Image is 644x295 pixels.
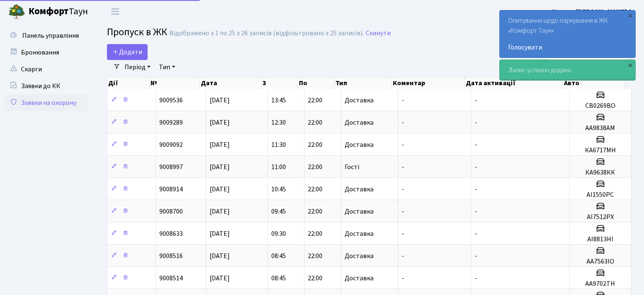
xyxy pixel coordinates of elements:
[210,118,230,127] span: [DATE]
[573,102,628,110] h5: СВ0269ВО
[271,162,286,172] span: 11:00
[271,274,286,283] span: 08:45
[475,229,477,238] span: -
[271,118,286,127] span: 12:30
[366,29,391,37] a: Скинути
[402,274,404,283] span: -
[4,44,88,61] a: Бронювання
[308,229,322,238] span: 22:00
[308,118,322,127] span: 22:00
[121,60,154,74] a: Період
[150,77,200,89] th: №
[159,118,183,127] span: 9009289
[159,207,183,216] span: 9008700
[563,77,625,89] th: Авто
[308,162,322,172] span: 22:00
[475,96,477,105] span: -
[335,77,392,89] th: Тип
[475,140,477,149] span: -
[626,61,634,69] div: ×
[392,77,465,89] th: Коментар
[345,141,374,148] span: Доставка
[156,60,179,74] a: Тип
[8,3,25,20] img: logo.png
[345,253,374,259] span: Доставка
[159,251,183,261] span: 9008516
[573,213,628,221] h5: АІ7512РХ
[271,229,286,238] span: 09:30
[573,258,628,266] h5: АА7563ІО
[308,140,322,149] span: 22:00
[271,185,286,194] span: 10:45
[210,274,230,283] span: [DATE]
[402,162,404,172] span: -
[271,251,286,261] span: 08:45
[552,7,634,16] b: Цитрус [PERSON_NAME] А.
[500,10,635,57] div: Опитування щодо паркування в ЖК «Комфорт Таун»
[402,207,404,216] span: -
[402,96,404,105] span: -
[573,235,628,243] h5: АІ8813НІ
[4,61,88,78] a: Скарги
[107,25,167,39] span: Пропуск в ЖК
[210,140,230,149] span: [DATE]
[210,185,230,194] span: [DATE]
[271,140,286,149] span: 11:30
[29,5,88,19] span: Таун
[475,162,477,172] span: -
[107,77,150,89] th: Дії
[210,162,230,172] span: [DATE]
[573,169,628,177] h5: КА9638КК
[465,77,563,89] th: Дата активації
[159,274,183,283] span: 9008514
[475,118,477,127] span: -
[573,191,628,199] h5: АІ1550РС
[210,229,230,238] span: [DATE]
[308,251,322,261] span: 22:00
[500,60,635,80] div: Запис успішно додано.
[345,230,374,237] span: Доставка
[626,11,634,20] div: ×
[573,146,628,154] h5: КА6717МН
[475,274,477,283] span: -
[308,185,322,194] span: 22:00
[262,77,298,89] th: З
[402,251,404,261] span: -
[552,7,634,17] a: Цитрус [PERSON_NAME] А.
[298,77,335,89] th: По
[308,274,322,283] span: 22:00
[573,280,628,288] h5: АА9702ТН
[107,44,148,60] a: Додати
[475,185,477,194] span: -
[308,96,322,105] span: 22:00
[4,27,88,44] a: Панель управління
[271,207,286,216] span: 09:45
[105,5,126,18] button: Переключити навігацію
[345,186,374,193] span: Доставка
[4,94,88,111] a: Заявки на охорону
[159,185,183,194] span: 9008914
[159,140,183,149] span: 9009092
[159,96,183,105] span: 9009536
[573,124,628,132] h5: АА9838АМ
[159,162,183,172] span: 9008997
[345,208,374,215] span: Доставка
[22,31,79,40] span: Панель управління
[169,29,364,37] div: Відображено з 1 по 25 з 26 записів (відфільтровано з 25 записів).
[345,275,374,282] span: Доставка
[210,96,230,105] span: [DATE]
[345,119,374,126] span: Доставка
[475,207,477,216] span: -
[159,229,183,238] span: 9008633
[308,207,322,216] span: 22:00
[402,118,404,127] span: -
[271,96,286,105] span: 13:45
[508,42,627,52] a: Голосувати
[475,251,477,261] span: -
[112,47,142,57] span: Додати
[210,251,230,261] span: [DATE]
[345,164,359,170] span: Гості
[402,229,404,238] span: -
[210,207,230,216] span: [DATE]
[200,77,262,89] th: Дата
